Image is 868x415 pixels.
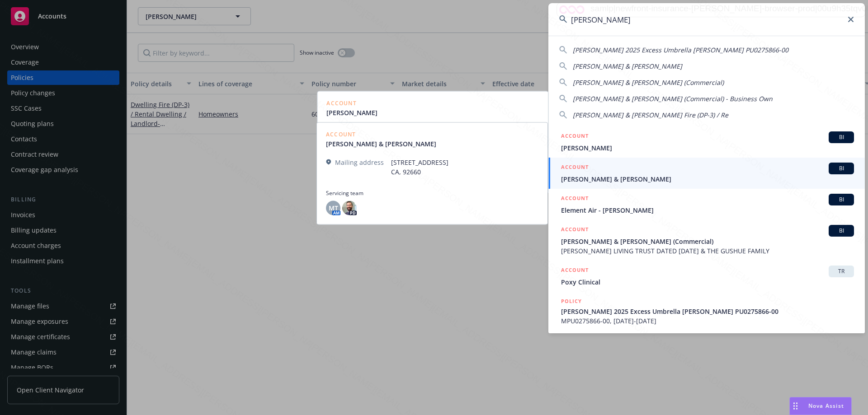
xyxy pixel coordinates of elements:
span: TR [832,267,850,275]
h5: ACCOUNT [561,131,589,142]
span: Poxy Clinical [561,277,854,287]
a: ACCOUNTTRPoxy Clinical [548,261,865,292]
span: BI [832,133,850,141]
span: [PERSON_NAME] & [PERSON_NAME] [573,62,682,70]
a: ACCOUNTBI[PERSON_NAME] & [PERSON_NAME] [548,158,865,189]
span: BI [832,227,850,235]
span: [PERSON_NAME] [561,143,854,153]
h5: POLICY [561,297,582,306]
a: ACCOUNTBI[PERSON_NAME] [548,126,865,158]
h5: ACCOUNT [561,163,589,173]
span: [PERSON_NAME] LIVING TRUST DATED [DATE] & THE GUSHUE FAMILY [561,246,854,256]
button: Nova Assist [789,397,852,415]
input: Search... [548,3,865,36]
a: ACCOUNTBIElement Air - [PERSON_NAME] [548,189,865,220]
span: [PERSON_NAME] & [PERSON_NAME] Fire (DP-3) / Re [573,111,728,119]
span: MPU0275866-00, [DATE]-[DATE] [561,316,854,326]
a: ACCOUNTBI[PERSON_NAME] & [PERSON_NAME] (Commercial)[PERSON_NAME] LIVING TRUST DATED [DATE] & THE ... [548,220,865,261]
span: [PERSON_NAME] & [PERSON_NAME] [561,174,854,184]
span: [PERSON_NAME] & [PERSON_NAME] (Commercial) - Business Own [573,94,773,103]
h5: ACCOUNT [561,194,589,205]
span: BI [832,196,850,204]
span: [PERSON_NAME] & [PERSON_NAME] (Commercial) [573,78,724,87]
span: [PERSON_NAME] & [PERSON_NAME] (Commercial) [561,237,854,246]
span: BI [832,164,850,173]
span: Nova Assist [808,402,844,410]
span: Element Air - [PERSON_NAME] [561,205,854,215]
span: [PERSON_NAME] 2025 Excess Umbrella [PERSON_NAME] PU0275866-00 [561,307,854,316]
div: Drag to move [790,397,801,415]
h5: ACCOUNT [561,225,589,236]
a: POLICY[PERSON_NAME] 2025 Excess Umbrella [PERSON_NAME] PU0275866-00MPU0275866-00, [DATE]-[DATE] [548,292,865,331]
h5: ACCOUNT [561,266,589,276]
span: [PERSON_NAME] 2025 Excess Umbrella [PERSON_NAME] PU0275866-00 [573,46,788,54]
